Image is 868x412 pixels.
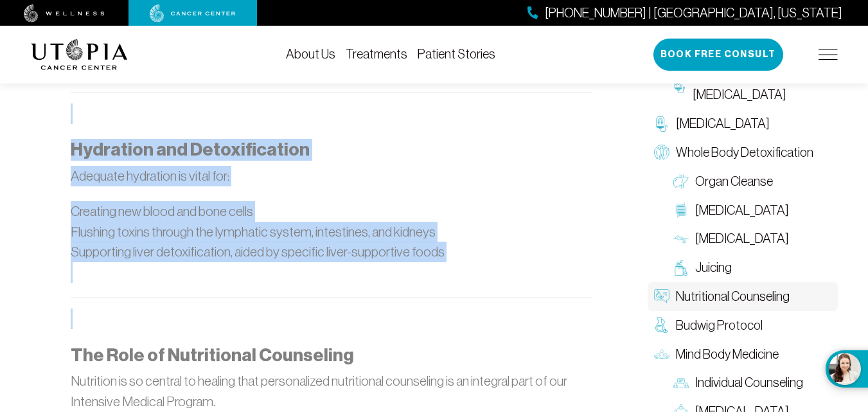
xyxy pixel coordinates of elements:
img: logo [31,39,128,70]
img: icon-hamburger [819,49,838,60]
span: Budwig Protocol [676,316,763,335]
strong: Hydration and Detoxification [71,139,310,160]
a: Intravenous [MEDICAL_DATA] [667,62,838,110]
span: [MEDICAL_DATA] [695,201,789,220]
li: Supporting liver detoxification, aided by specific liver-supportive foods [71,242,592,262]
span: [MEDICAL_DATA] [695,229,789,248]
span: Juicing [695,258,732,277]
a: Organ Cleanse [667,167,838,196]
a: Nutritional Counseling [648,282,838,311]
img: Organ Cleanse [673,174,689,189]
span: Whole Body Detoxification [676,143,813,162]
img: Mind Body Medicine [654,346,669,362]
a: About Us [286,47,335,61]
img: Whole Body Detoxification [654,145,669,160]
span: Individual Counseling [695,373,803,392]
span: Nutritional Counseling [676,287,790,306]
img: wellness [24,4,105,22]
a: Individual Counseling [667,368,838,397]
img: Budwig Protocol [654,318,669,333]
li: Creating new blood and bone cells [71,201,592,222]
strong: The Role of Nutritional Counseling [71,345,354,366]
img: Lymphatic Massage [673,231,689,247]
span: [MEDICAL_DATA] [676,114,770,133]
a: [MEDICAL_DATA] [667,196,838,225]
img: Nutritional Counseling [654,289,669,304]
span: Mind Body Medicine [676,345,779,364]
span: Intravenous [MEDICAL_DATA] [693,67,831,105]
a: [MEDICAL_DATA] [667,224,838,253]
button: Book Free Consult [653,39,783,71]
img: Intravenous Ozone Therapy [673,78,687,93]
a: Budwig Protocol [648,311,838,340]
span: Organ Cleanse [695,172,773,191]
p: Nutrition is so central to healing that personalized nutritional counseling is an integral part o... [71,371,592,411]
a: Whole Body Detoxification [648,138,838,167]
a: Juicing [667,253,838,282]
a: [PHONE_NUMBER] | [GEOGRAPHIC_DATA], [US_STATE] [527,4,842,22]
a: Mind Body Medicine [648,340,838,369]
a: Treatments [346,47,407,61]
img: Chelation Therapy [654,116,669,132]
span: [PHONE_NUMBER] | [GEOGRAPHIC_DATA], [US_STATE] [545,4,842,22]
img: Colon Therapy [673,202,689,218]
img: Individual Counseling [673,375,689,391]
p: Adequate hydration is vital for: [71,166,592,186]
img: cancer center [150,4,236,22]
img: Juicing [673,260,689,276]
a: Patient Stories [418,47,495,61]
li: Flushing toxins through the lymphatic system, intestines, and kidneys [71,222,592,242]
a: [MEDICAL_DATA] [648,109,838,138]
